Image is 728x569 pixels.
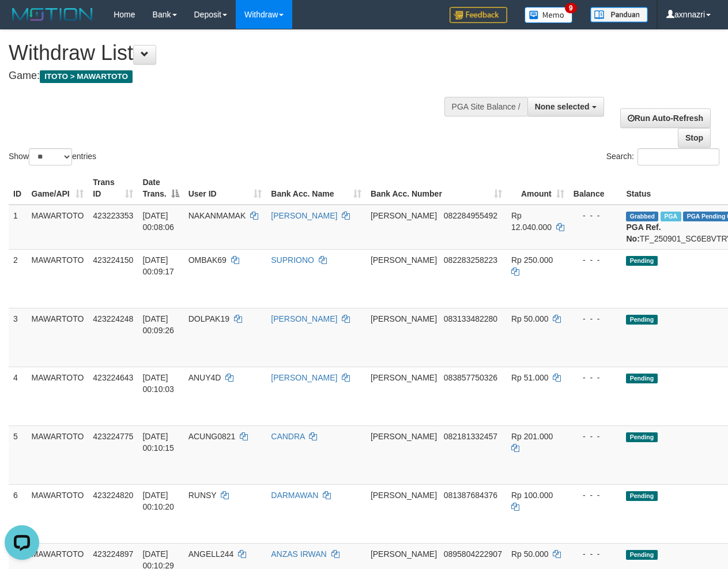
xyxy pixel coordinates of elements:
[93,255,133,265] span: 423224150
[271,373,337,382] a: [PERSON_NAME]
[9,42,474,65] h1: Withdraw List
[188,491,217,500] span: RUNSY
[371,549,437,559] span: [PERSON_NAME]
[620,108,711,128] a: Run Auto-Refresh
[590,7,648,22] img: panduan.png
[9,205,27,250] td: 1
[574,313,617,325] div: - - -
[626,315,657,325] span: Pending
[142,491,174,511] span: [DATE] 00:10:20
[511,491,553,500] span: Rp 100.000
[678,128,711,148] a: Stop
[525,7,573,23] img: Button%20Memo.svg
[188,549,234,559] span: ANGELL244
[93,432,133,441] span: 423224775
[444,211,497,220] span: Copy 082284955492 to clipboard
[271,491,318,500] a: DARMAWAN
[366,172,507,205] th: Bank Acc. Number: activate to sort column ascending
[93,491,133,500] span: 423224820
[188,255,227,265] span: OMBAK69
[444,432,497,441] span: Copy 082181332457 to clipboard
[27,172,89,205] th: Game/API: activate to sort column ascending
[184,172,267,205] th: User ID: activate to sort column ascending
[27,308,89,367] td: MAWARTOTO
[266,172,366,205] th: Bank Acc. Name: activate to sort column ascending
[138,172,183,205] th: Date Trans.: activate to sort column descending
[188,373,221,382] span: ANUY4D
[565,3,577,13] span: 9
[638,148,719,165] input: Search:
[29,148,72,165] select: Showentries
[574,431,617,442] div: - - -
[574,254,617,266] div: - - -
[142,432,174,453] span: [DATE] 00:10:15
[626,550,657,560] span: Pending
[450,7,507,23] img: Feedback.jpg
[371,373,437,382] span: [PERSON_NAME]
[9,425,27,484] td: 5
[626,432,657,442] span: Pending
[9,172,27,205] th: ID
[626,491,657,501] span: Pending
[93,549,133,559] span: 423224897
[626,374,657,383] span: Pending
[511,255,553,265] span: Rp 250.000
[271,255,314,265] a: SUPRIONO
[569,172,622,205] th: Balance
[507,172,569,205] th: Amount: activate to sort column ascending
[574,372,617,383] div: - - -
[371,255,437,265] span: [PERSON_NAME]
[661,212,681,221] span: Marked by axnjistel
[626,223,661,243] b: PGA Ref. No:
[444,314,497,323] span: Copy 083133482280 to clipboard
[511,549,549,559] span: Rp 50.000
[444,491,497,500] span: Copy 081387684376 to clipboard
[9,308,27,367] td: 3
[271,314,337,323] a: [PERSON_NAME]
[27,367,89,425] td: MAWARTOTO
[626,256,657,266] span: Pending
[188,432,236,441] span: ACUNG0821
[511,432,553,441] span: Rp 201.000
[5,5,39,39] button: Open LiveChat chat widget
[527,97,604,116] button: None selected
[9,367,27,425] td: 4
[271,432,304,441] a: CANDRA
[142,314,174,335] span: [DATE] 00:09:26
[535,102,590,111] span: None selected
[511,211,552,232] span: Rp 12.040.000
[27,425,89,484] td: MAWARTOTO
[142,211,174,232] span: [DATE] 00:08:06
[444,97,527,116] div: PGA Site Balance /
[27,205,89,250] td: MAWARTOTO
[511,314,549,323] span: Rp 50.000
[40,70,133,83] span: ITOTO > MAWARTOTO
[574,489,617,501] div: - - -
[271,549,326,559] a: ANZAS IRWAN
[27,249,89,308] td: MAWARTOTO
[371,432,437,441] span: [PERSON_NAME]
[9,484,27,543] td: 6
[142,255,174,276] span: [DATE] 00:09:17
[371,314,437,323] span: [PERSON_NAME]
[27,484,89,543] td: MAWARTOTO
[574,548,617,560] div: - - -
[88,172,138,205] th: Trans ID: activate to sort column ascending
[444,255,497,265] span: Copy 082283258223 to clipboard
[9,249,27,308] td: 2
[9,148,96,165] label: Show entries
[188,314,229,323] span: DOLPAK19
[93,314,133,323] span: 423224248
[574,210,617,221] div: - - -
[606,148,719,165] label: Search:
[444,373,497,382] span: Copy 083857750326 to clipboard
[93,211,133,220] span: 423223353
[9,70,474,82] h4: Game:
[9,6,96,23] img: MOTION_logo.png
[511,373,549,382] span: Rp 51.000
[371,211,437,220] span: [PERSON_NAME]
[626,212,658,221] span: Grabbed
[142,373,174,394] span: [DATE] 00:10:03
[93,373,133,382] span: 423224643
[188,211,246,220] span: NAKANMAMAK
